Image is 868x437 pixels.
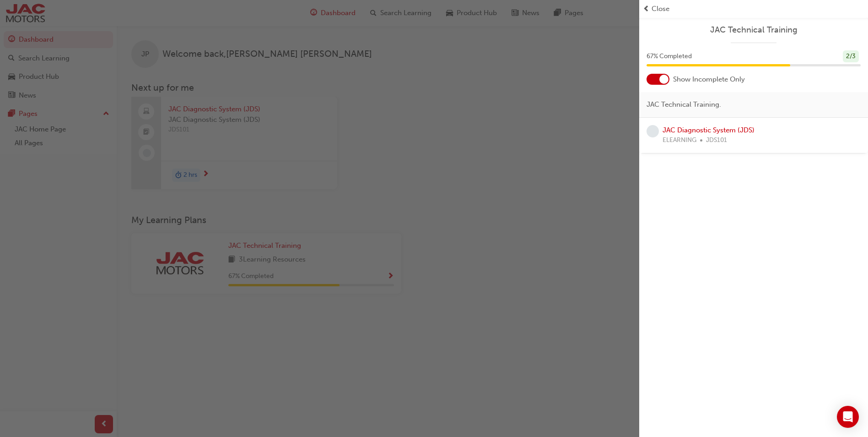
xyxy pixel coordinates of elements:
span: JAC Technical Training. [647,99,721,110]
button: prev-iconClose [643,4,864,14]
span: ELEARNING [663,135,696,146]
span: 67 % Completed [647,51,692,62]
a: JAC Diagnostic System (JDS) [663,126,755,134]
div: Open Intercom Messenger [837,406,859,428]
div: 2 / 3 [843,50,859,63]
span: Close [652,4,669,14]
span: JDS101 [706,135,727,146]
span: Show Incomplete Only [673,74,745,85]
span: prev-icon [643,4,650,14]
span: learningRecordVerb_NONE-icon [647,125,659,137]
a: JAC Technical Training [647,25,861,35]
